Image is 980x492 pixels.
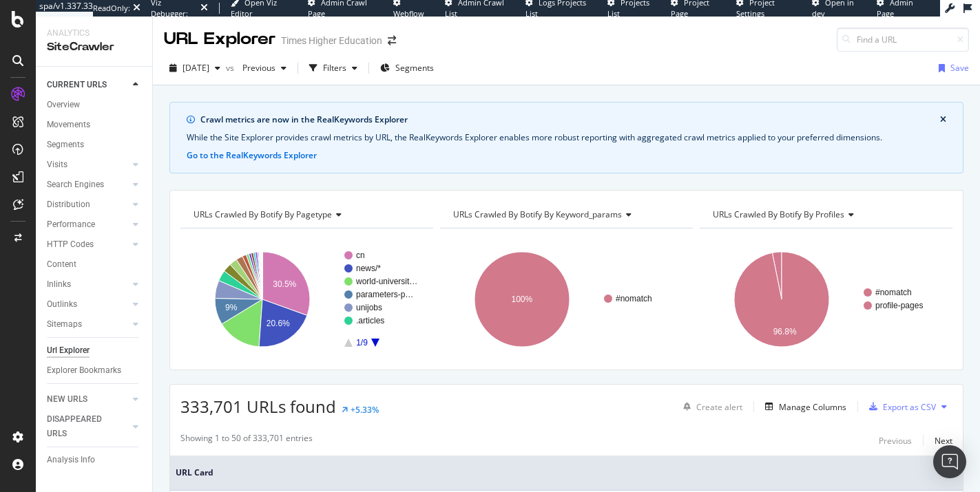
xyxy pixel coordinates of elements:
span: Previous [237,62,275,74]
text: cn [356,250,365,260]
div: HTTP Codes [47,237,94,252]
span: URL Card [176,467,947,479]
div: Analysis Info [47,453,95,467]
div: NEW URLS [47,392,87,407]
span: URLs Crawled By Botify By keyword_params [453,208,622,220]
a: Analysis Info [47,453,143,467]
a: Url Explorer [47,343,143,358]
button: Save [933,57,969,79]
input: Find a URL [837,28,969,52]
span: URLs Crawled By Botify By pagetype [194,208,332,220]
button: Filters [304,57,363,79]
button: Create alert [678,396,742,418]
a: Search Engines [47,178,129,192]
div: Save [950,62,969,74]
a: Distribution [47,197,129,212]
div: Times Higher Education [281,34,382,47]
svg: A chart. [180,239,430,359]
div: Export as CSV [883,401,936,413]
button: Previous [879,432,912,449]
div: Overview [47,98,80,112]
a: HTTP Codes [47,237,129,252]
a: Movements [47,118,143,132]
div: Showing 1 to 50 of 333,701 entries [180,432,313,449]
a: DISAPPEARED URLS [47,412,129,441]
div: Next [935,435,952,447]
div: Search Engines [47,178,104,192]
a: Inlinks [47,277,129,292]
div: Movements [47,118,90,132]
div: Outlinks [47,297,77,312]
a: Performance [47,217,129,232]
a: Explorer Bookmarks [47,363,143,378]
h4: URLs Crawled By Botify By keyword_params [450,204,680,226]
span: 333,701 URLs found [180,395,336,418]
button: [DATE] [164,57,226,79]
text: 96.8% [773,327,797,336]
div: Create alert [696,401,742,413]
div: DISAPPEARED URLS [47,412,116,441]
text: #nomatch [875,288,912,297]
button: close banner [937,111,950,129]
text: news/* [356,264,381,273]
span: 2025 Sep. 12th [183,62,209,74]
span: vs [226,62,237,74]
a: CURRENT URLS [47,78,129,92]
text: 20.6% [267,319,290,328]
button: Segments [375,57,439,79]
a: Visits [47,158,129,172]
div: Explorer Bookmarks [47,363,121,378]
text: 1/9 [356,338,368,347]
div: Visits [47,158,67,172]
button: Next [935,432,952,449]
h4: URLs Crawled By Botify By pagetype [191,204,421,226]
svg: A chart. [700,239,949,359]
text: .articles [356,316,384,325]
button: Manage Columns [760,398,846,415]
text: unijobs [356,303,382,312]
div: CURRENT URLS [47,78,107,92]
text: 100% [511,295,532,304]
span: URLs Crawled By Botify By profiles [713,208,844,220]
div: Content [47,257,76,272]
div: Performance [47,217,95,232]
text: 9% [225,303,238,312]
svg: A chart. [440,239,689,359]
button: Go to the RealKeywords Explorer [187,149,317,162]
div: Distribution [47,197,90,212]
div: Manage Columns [779,401,846,413]
text: 30.5% [273,279,296,289]
button: Export as CSV [864,396,936,418]
div: Sitemaps [47,317,82,332]
div: SiteCrawler [47,39,141,55]
text: profile-pages [875,301,923,310]
text: world-universit… [355,277,417,286]
div: Previous [879,435,912,447]
a: Outlinks [47,297,129,312]
text: #nomatch [616,294,652,303]
div: Analytics [47,28,141,39]
div: Url Explorer [47,343,90,358]
h4: URLs Crawled By Botify By profiles [710,204,940,226]
a: Content [47,257,143,272]
div: Segments [47,138,84,152]
div: arrow-right-arrow-left [388,36,396,45]
span: Segments [395,62,434,74]
a: Overview [47,98,143,112]
text: parameters-p… [356,290,413,299]
div: While the Site Explorer provides crawl metrics by URL, the RealKeywords Explorer enables more rob... [187,131,946,144]
div: URL Explorer [164,28,275,51]
div: Inlinks [47,277,71,292]
div: Crawl metrics are now in the RealKeywords Explorer [200,114,940,126]
a: Segments [47,138,143,152]
a: Sitemaps [47,317,129,332]
a: NEW URLS [47,392,129,407]
div: info banner [169,102,963,173]
div: ReadOnly: [93,3,130,14]
button: Previous [237,57,292,79]
span: Webflow [393,8,424,19]
div: Open Intercom Messenger [933,445,966,478]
